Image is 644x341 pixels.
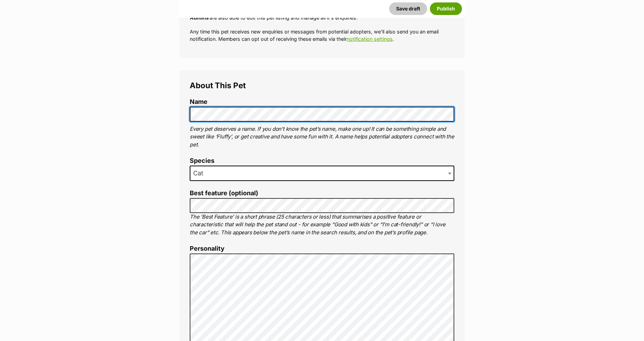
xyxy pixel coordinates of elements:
em: Group Admins [190,7,449,21]
a: notification settings [347,36,393,42]
button: Save draft [389,2,427,15]
label: Personality [190,245,454,252]
span: About This Pet [190,81,246,90]
button: Publish [430,2,462,15]
label: Name [190,98,454,106]
span: Cat [190,168,210,178]
span: Cat [190,166,454,181]
p: Every pet deserves a name. If you don’t know the pet’s name, make one up! It can be something sim... [190,125,454,149]
p: The ‘Best Feature’ is a short phrase (25 characters or less) that summarises a positive feature o... [190,213,454,237]
label: Species [190,157,454,165]
p: Any time this pet receives new enquiries or messages from potential adopters, we'll also send you... [190,28,454,43]
label: Best feature (optional) [190,190,454,197]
